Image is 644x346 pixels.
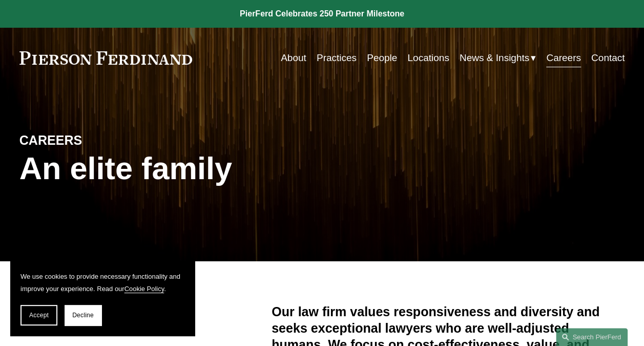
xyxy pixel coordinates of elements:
a: Search this site [556,328,628,346]
button: Decline [65,305,101,325]
a: People [367,48,397,68]
a: Cookie Policy [124,285,164,293]
span: Decline [72,312,94,319]
p: We use cookies to provide necessary functionality and improve your experience. Read our . [20,271,184,295]
h4: CAREERS [19,132,171,149]
a: Careers [546,48,581,68]
a: folder dropdown [460,48,536,68]
a: Practices [317,48,357,68]
a: Locations [407,48,449,68]
span: Accept [29,312,49,319]
h1: An elite family [19,150,322,186]
a: Contact [591,48,625,68]
a: About [281,48,306,68]
section: Cookie banner [10,260,195,336]
span: News & Insights [460,49,529,67]
button: Accept [20,305,57,325]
